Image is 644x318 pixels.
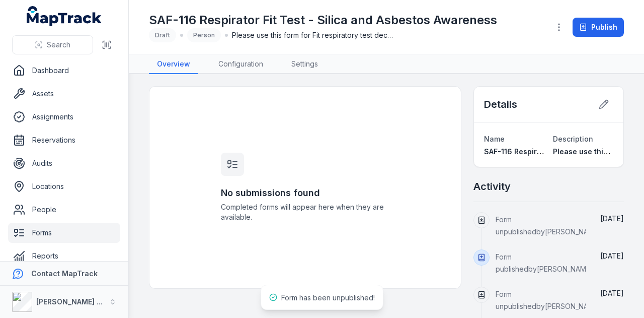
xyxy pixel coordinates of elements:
span: Search [47,40,70,50]
span: [DATE] [600,289,624,297]
span: Completed forms will appear here when they are available. [221,202,390,222]
span: [DATE] [600,214,624,223]
span: Description [553,135,593,143]
h1: SAF-116 Respirator Fit Test - Silica and Asbestos Awareness [149,12,497,28]
a: Assignments [8,107,120,127]
strong: [PERSON_NAME] Group [36,297,119,306]
strong: Contact MapTrack [31,269,98,278]
a: People [8,200,120,220]
time: 10/09/2025, 11:12:10 am [600,289,624,297]
a: Settings [283,55,326,74]
button: Search [12,35,93,54]
div: Draft [149,28,176,42]
a: Forms [8,223,120,243]
span: Form published by [PERSON_NAME] [496,252,593,273]
a: Reports [8,246,120,266]
span: Name [484,135,505,143]
span: Please use this form for Fit respiratory test declaration [232,30,393,40]
time: 10/09/2025, 11:12:57 am [600,251,624,260]
a: Audits [8,153,120,173]
h2: Details [484,97,517,111]
a: Reservations [8,130,120,150]
a: Dashboard [8,60,120,81]
h2: Activity [473,179,511,194]
button: Publish [573,18,624,37]
a: Configuration [210,55,271,74]
span: [DATE] [600,251,624,260]
span: Form has been unpublished! [281,293,375,302]
a: MapTrack [27,6,102,26]
a: Assets [8,84,120,104]
span: Form unpublished by [PERSON_NAME] [496,290,601,310]
a: Overview [149,55,198,74]
a: Locations [8,176,120,197]
h3: No submissions found [221,186,390,200]
time: 10/09/2025, 11:16:36 am [600,214,624,223]
span: Form unpublished by [PERSON_NAME] [496,215,601,236]
div: Person [187,28,221,42]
